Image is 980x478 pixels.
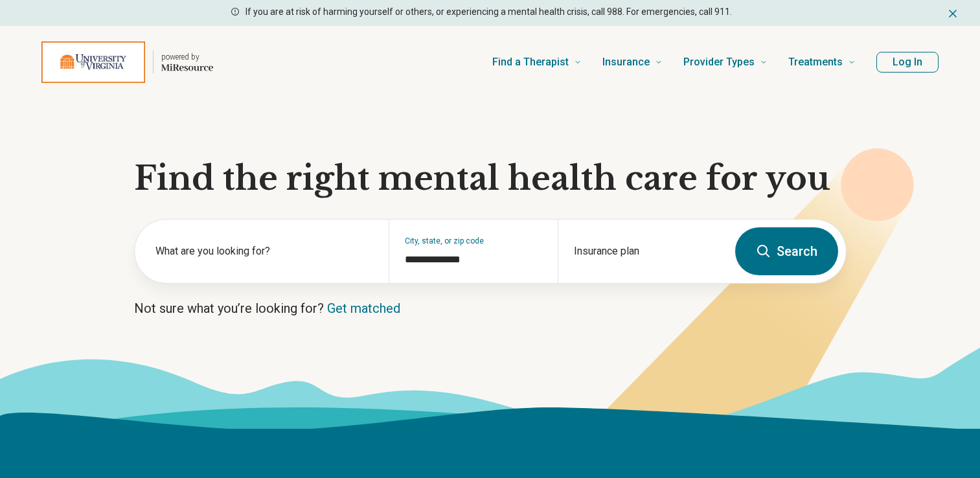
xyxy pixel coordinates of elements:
[683,53,755,71] span: Provider Types
[161,52,213,62] p: powered by
[492,36,582,88] a: Find a Therapist
[155,244,373,259] label: What are you looking for?
[327,301,400,316] a: Get matched
[602,53,650,71] span: Insurance
[735,227,838,275] button: Search
[41,41,213,83] a: Home page
[602,36,663,88] a: Insurance
[788,36,856,88] a: Treatments
[245,5,732,19] p: If you are at risk of harming yourself or others, or experiencing a mental health crisis, call 98...
[683,36,768,88] a: Provider Types
[134,159,847,198] h1: Find the right mental health care for you
[788,53,843,71] span: Treatments
[492,53,569,71] span: Find a Therapist
[946,5,959,21] button: Dismiss
[876,52,939,73] button: Log In
[134,299,847,317] p: Not sure what you’re looking for?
